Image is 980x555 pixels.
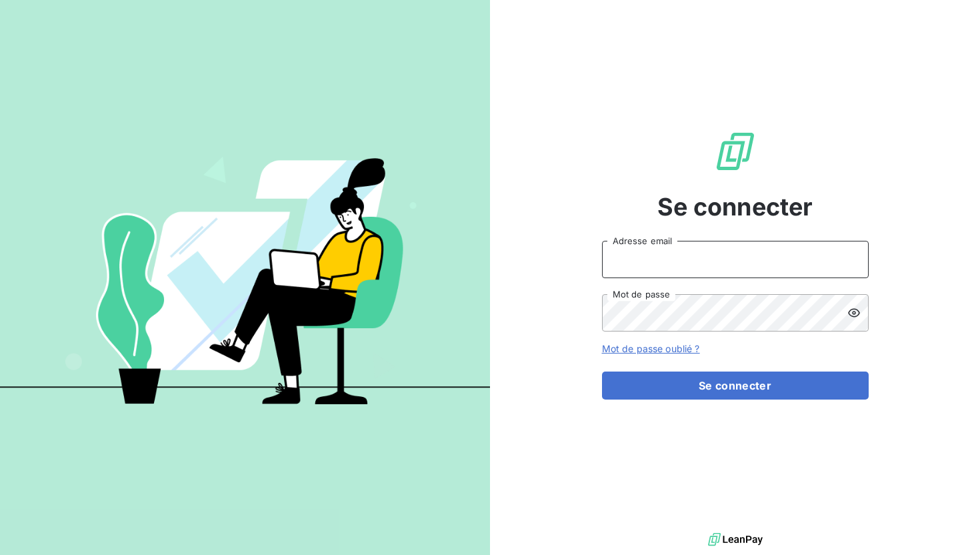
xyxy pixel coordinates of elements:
[714,130,757,173] img: Logo LeanPay
[708,530,763,550] img: logo
[602,343,700,354] a: Mot de passe oublié ?
[602,372,869,400] button: Se connecter
[602,241,869,278] input: placeholder
[657,189,813,225] span: Se connecter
